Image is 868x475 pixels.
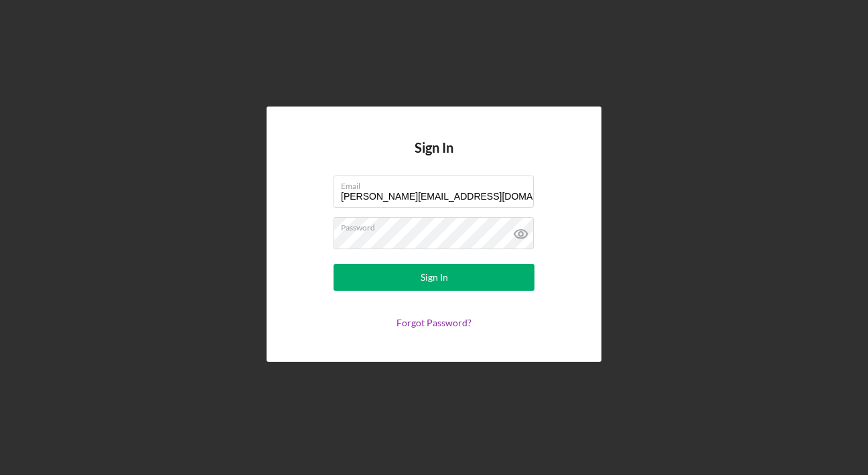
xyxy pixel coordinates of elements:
button: Sign In [334,264,534,291]
label: Password [341,218,534,232]
h4: Sign In [415,140,453,176]
label: Email [341,176,534,191]
a: Forgot Password? [396,317,472,328]
div: Sign In [421,264,448,291]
